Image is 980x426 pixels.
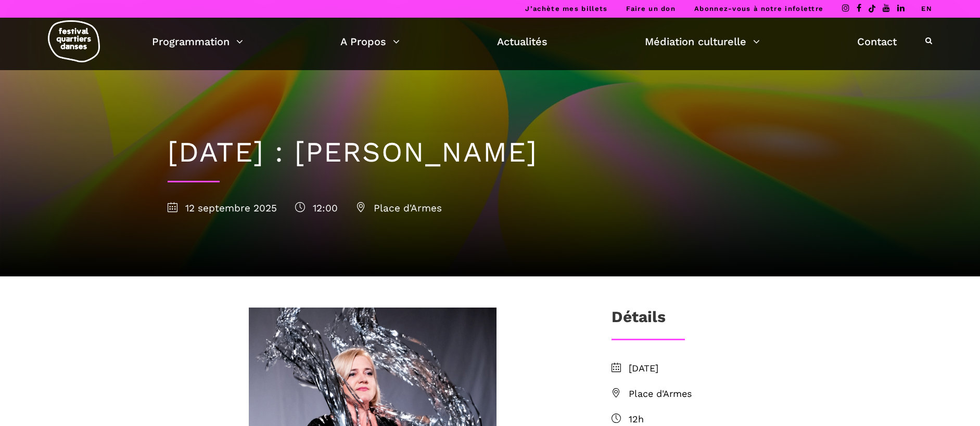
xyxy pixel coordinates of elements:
[295,202,338,214] span: 12:00
[340,33,400,50] a: A Propos
[525,5,607,12] a: J’achète mes billets
[612,308,666,334] h3: Détails
[168,202,277,214] span: 12 septembre 2025
[921,5,932,12] a: EN
[152,33,243,50] a: Programmation
[497,33,548,50] a: Actualités
[857,33,897,50] a: Contact
[629,387,813,402] span: Place d'Armes
[626,5,676,12] a: Faire un don
[645,33,760,50] a: Médiation culturelle
[629,361,813,376] span: [DATE]
[356,202,442,214] span: Place d'Armes
[48,20,100,62] img: logo-fqd-med
[168,136,813,169] h1: [DATE] : [PERSON_NAME]
[694,5,823,12] a: Abonnez-vous à notre infolettre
